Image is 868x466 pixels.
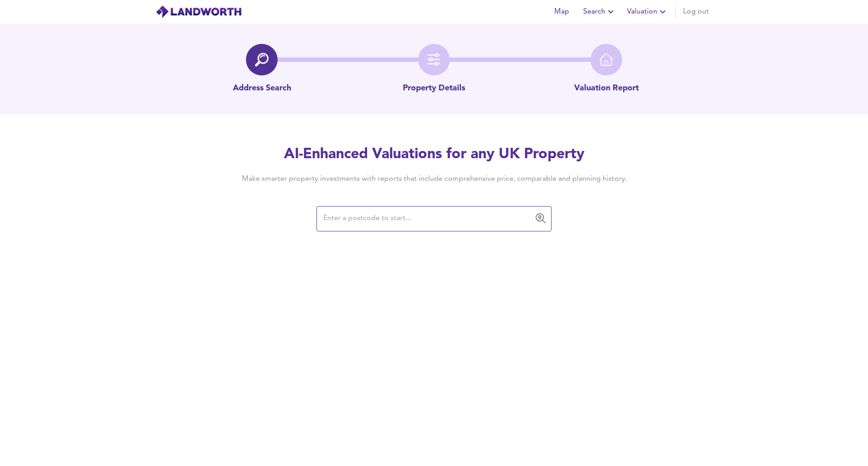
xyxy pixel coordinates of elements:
button: Log out [679,3,712,21]
h4: Make smarter property investments with reports that include comprehensive price, comparable and p... [228,174,640,184]
img: logo [156,5,242,19]
img: filter-icon [427,53,441,66]
h2: AI-Enhanced Valuations for any UK Property [228,145,640,165]
button: Map [547,3,576,21]
img: home-icon [599,53,613,66]
span: Valuation [627,5,668,18]
button: Valuation [623,3,672,21]
img: search-icon [255,53,269,66]
span: Search [583,5,616,18]
span: Log out [683,5,709,18]
button: Search [580,3,620,21]
span: Map [551,5,572,18]
input: Enter a postcode to start... [321,210,534,227]
p: Valuation Report [574,83,639,94]
p: Address Search [233,83,291,94]
p: Property Details [403,83,465,94]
